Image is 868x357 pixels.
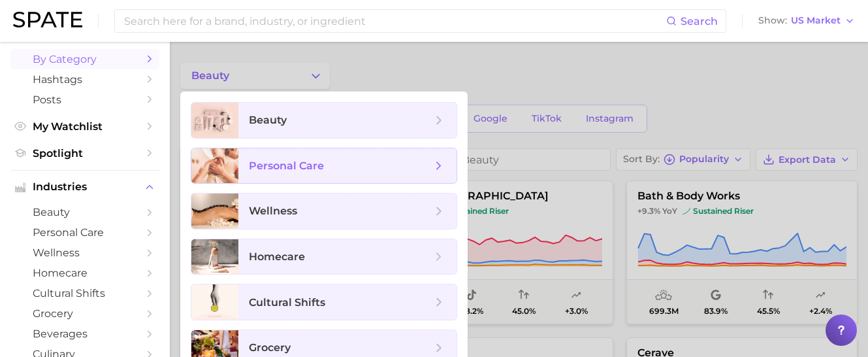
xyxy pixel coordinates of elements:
span: Industries [33,181,137,193]
span: My Watchlist [33,120,137,133]
a: cultural shifts [10,283,159,303]
a: personal care [10,222,159,243]
a: Posts [10,90,159,110]
a: beverages [10,324,159,344]
a: Spotlight [10,143,159,163]
span: beauty [249,114,287,126]
a: wellness [10,243,159,263]
a: beauty [10,202,159,222]
a: homecare [10,263,159,283]
a: grocery [10,303,159,324]
span: Hashtags [33,73,137,86]
span: wellness [33,246,137,259]
span: beverages [33,328,137,340]
span: personal care [33,226,137,239]
span: cultural shifts [33,287,137,299]
span: by Category [33,53,137,65]
span: personal care [249,160,324,172]
span: grocery [33,307,137,320]
span: Posts [33,93,137,106]
a: by Category [10,49,159,69]
input: Search here for a brand, industry, or ingredient [123,10,666,32]
span: Search [681,15,718,27]
span: homecare [33,267,137,279]
button: ShowUS Market [755,12,858,29]
button: Industries [10,177,159,197]
span: homecare [249,250,305,263]
span: cultural shifts [249,296,325,309]
span: wellness [249,205,297,217]
img: SPATE [13,12,82,27]
span: US Market [791,17,841,24]
span: beauty [33,206,137,218]
span: Show [758,17,787,24]
a: My Watchlist [10,116,159,137]
span: Spotlight [33,147,137,160]
span: grocery [249,341,291,354]
a: Hashtags [10,69,159,90]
